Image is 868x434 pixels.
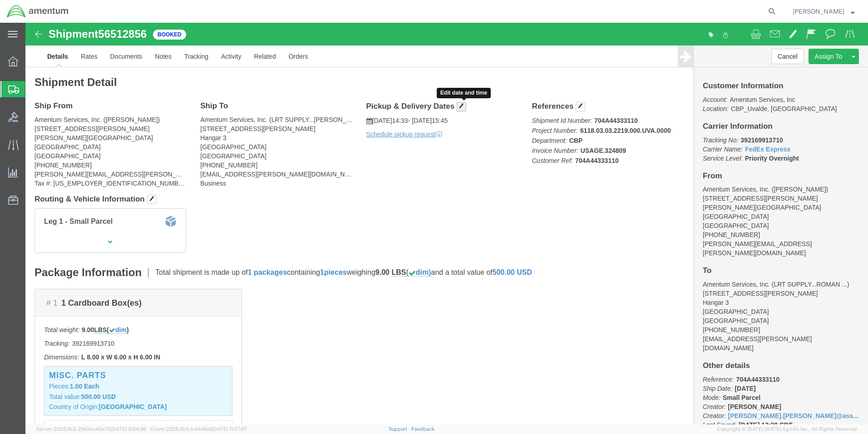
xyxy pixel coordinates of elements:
[792,6,855,17] button: [PERSON_NAME]
[25,23,868,424] iframe: FS Legacy Container
[411,426,434,432] a: Feedback
[36,426,146,432] span: Server: 2025.16.0-21b0bc45e7b
[793,6,844,16] span: Valentin Ortega
[111,426,146,432] span: [DATE] 11:54:36
[212,426,247,432] span: [DATE] 11:37:47
[150,426,247,432] span: Client: 2025.16.0-b4dc8a9
[717,425,857,433] span: Copyright © [DATE]-[DATE] Agistix Inc., All Rights Reserved
[6,5,69,18] img: logo
[389,426,411,432] a: Support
